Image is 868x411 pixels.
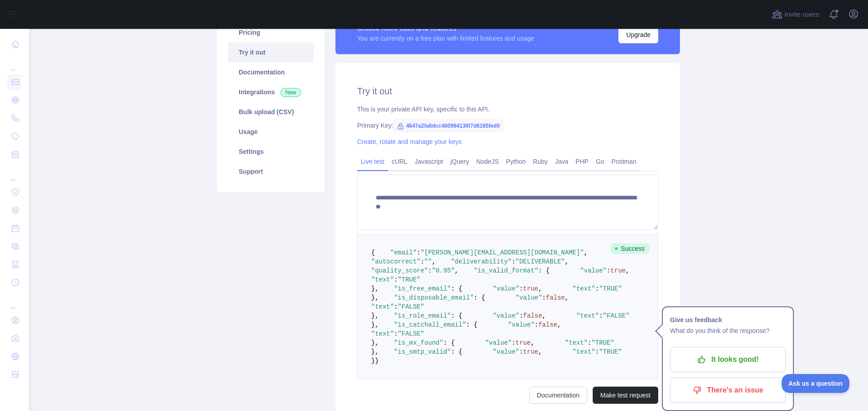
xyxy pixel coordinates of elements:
span: : { [538,267,550,274]
span: : { [466,321,477,328]
span: "" [425,258,432,265]
span: "FALSE" [398,303,425,310]
span: : [512,258,515,265]
span: }, [371,294,379,301]
span: "is_valid_format" [474,267,538,274]
span: : [519,312,523,319]
span: "is_disposable_email" [394,294,473,301]
h1: Give us feedback [670,314,786,325]
span: New [280,88,301,97]
span: : [595,285,599,292]
span: "text" [572,348,595,356]
span: "text" [371,276,394,283]
span: , [538,348,542,356]
span: "TRUE" [599,348,622,356]
span: "value" [508,321,535,328]
span: "value" [515,294,542,301]
div: ... [7,292,22,310]
span: false [538,321,557,328]
h2: Try it out [357,85,658,97]
a: Documentation [228,62,314,82]
div: ... [7,54,22,72]
span: "FALSE" [603,312,630,319]
a: Integrations New [228,82,314,102]
span: , [542,312,546,319]
span: : [394,276,397,283]
span: : { [443,339,455,346]
a: cURL [388,154,411,169]
span: : [394,330,397,337]
span: }, [371,339,379,346]
button: Make test request [593,387,658,404]
span: "is_mx_found" [394,339,443,346]
span: : [588,339,591,346]
span: : [542,294,546,301]
span: : [519,285,523,292]
span: , [432,258,435,265]
div: You are currently on a free plan with limited features and usage [357,34,534,43]
span: "text" [572,285,595,292]
a: Support [228,162,314,181]
span: "TRUE" [398,276,420,283]
a: Usage [228,122,314,142]
span: "DELIVERABLE" [515,258,565,265]
span: true [610,267,626,274]
span: } [371,357,375,365]
span: { [371,249,375,256]
a: Bulk upload (CSV) [228,102,314,122]
a: Documentation [529,387,587,404]
span: "is_catchall_email" [394,321,466,328]
div: Primary Key: [357,121,658,130]
a: Postman [608,154,640,169]
span: : [534,321,538,328]
span: "text" [576,312,599,319]
span: : { [451,348,462,356]
span: "deliverability" [451,258,511,265]
span: : [420,258,424,265]
span: "value" [493,348,519,356]
a: Javascript [411,154,447,169]
a: Create, rotate and manage your keys [357,138,462,145]
iframe: Toggle Customer Support [782,374,850,393]
a: Java [552,154,572,169]
span: Success [611,243,649,254]
button: Invite users [770,7,821,22]
a: Try it out [228,42,314,62]
a: Live test [357,154,388,169]
span: }, [371,312,379,319]
span: "is_smtp_valid" [394,348,451,356]
span: "value" [485,339,512,346]
span: "0.95" [432,267,454,274]
span: "value" [493,312,519,319]
div: This is your private API key, specific to this API. [357,105,658,114]
span: }, [371,348,379,356]
p: What do you think of the response? [670,325,786,336]
span: : [512,339,515,346]
button: Upgrade [618,26,658,43]
span: "text" [371,303,394,310]
span: "is_role_email" [394,312,451,319]
span: "[PERSON_NAME][EMAIL_ADDRESS][DOMAIN_NAME]" [420,249,584,256]
span: "is_free_email" [394,285,451,292]
span: : { [474,294,485,301]
span: : [394,303,397,310]
span: "value" [493,285,519,292]
span: "autocorrect" [371,258,420,265]
span: true [523,285,538,292]
span: Invite users [784,9,819,20]
span: false [523,312,542,319]
span: } [375,357,378,365]
div: ... [7,164,22,182]
span: "text" [565,339,588,346]
span: : [417,249,420,256]
span: true [515,339,531,346]
span: , [531,339,534,346]
button: There's an issue [670,378,786,403]
button: It looks good! [670,347,786,372]
span: true [523,348,538,356]
a: jQuery [447,154,472,169]
span: : [599,312,603,319]
a: Ruby [529,154,552,169]
a: NodeJS [472,154,502,169]
span: false [546,294,565,301]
